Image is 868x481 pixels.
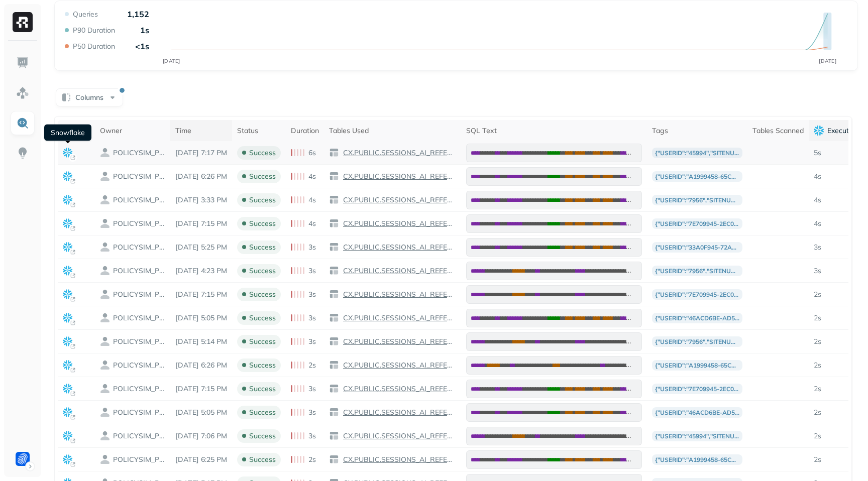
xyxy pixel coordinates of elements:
[652,148,742,158] p: {"userId":"45994","siteNumber":149,"email":"[PERSON_NAME][EMAIL_ADDRESS][PERSON_NAME][DOMAIN_NAME]"}
[339,360,456,370] a: CX.PUBLIC.SESSIONS_AI_REFERRAL
[100,126,165,136] div: Owner
[175,455,227,464] p: Aug 21, 2025 6:25 PM
[341,384,456,394] p: CX.PUBLIC.SESSIONS_AI_REFERRAL
[308,266,316,276] p: 3s
[329,218,339,228] img: table
[308,384,316,394] p: 3s
[249,408,276,417] p: success
[339,290,456,299] a: CX.PUBLIC.SESSIONS_AI_REFERRAL
[113,313,165,323] p: POLICYSIM_PROD
[652,171,742,182] p: {"userId":"a1999458-65cd-4d70-a419-6b57585a12ca","siteNumber":806,"email":"[EMAIL_ADDRESS][DOMAIN...
[652,336,742,347] p: {"userId":"7956","siteNumber":149,"email":"[EMAIL_ADDRESS][DOMAIN_NAME]"}
[175,337,227,346] p: Aug 21, 2025 5:14 PM
[16,147,29,160] img: Insights
[113,290,165,299] p: POLICYSIM_PROD
[249,266,276,276] p: success
[73,26,115,35] p: P90 Duration
[329,148,339,158] img: table
[339,408,456,417] a: CX.PUBLIC.SESSIONS_AI_REFERRAL
[100,336,110,346] img: owner
[175,290,227,299] p: Aug 21, 2025 7:15 PM
[308,313,316,323] p: 3s
[652,360,742,371] p: {"userId":"a1999458-65cd-4d70-a419-6b57585a12ca","siteNumber":806,"email":"[EMAIL_ADDRESS][DOMAIN...
[135,41,149,51] p: <1s
[175,243,227,252] p: Aug 21, 2025 5:25 PM
[652,407,742,418] p: {"userId":"46acd6be-ad56-4c25-90f6-10d4cb7f6d37","siteNumber":7443,"email":"[EMAIL_ADDRESS][DOMAI...
[100,266,110,276] img: owner
[73,10,98,19] p: Queries
[652,454,742,465] p: {"userId":"a1999458-65cd-4d70-a419-6b57585a12ca","siteNumber":24190,"email":"[PERSON_NAME][EMAIL_...
[56,88,123,106] button: Columns
[339,148,456,158] a: CX.PUBLIC.SESSIONS_AI_REFERRAL
[339,384,456,394] a: CX.PUBLIC.SESSIONS_AI_REFERRAL
[308,172,316,181] p: 4s
[339,172,456,181] a: CX.PUBLIC.SESSIONS_AI_REFERRAL
[652,126,742,136] div: Tags
[140,25,149,35] p: 1s
[329,242,339,252] img: table
[339,337,456,346] a: CX.PUBLIC.SESSIONS_AI_REFERRAL
[249,195,276,205] p: success
[249,148,276,158] p: success
[339,243,456,252] a: CX.PUBLIC.SESSIONS_AI_REFERRAL
[249,313,276,323] p: success
[113,384,165,394] p: POLICYSIM_PROD
[329,360,339,370] img: table
[329,431,339,441] img: table
[100,242,110,252] img: owner
[175,126,227,136] div: Time
[100,407,110,417] img: owner
[329,195,339,205] img: table
[175,431,227,441] p: Aug 21, 2025 7:06 PM
[339,313,456,323] a: CX.PUBLIC.SESSIONS_AI_REFERRAL
[249,172,276,181] p: success
[175,219,227,228] p: Aug 21, 2025 7:15 PM
[237,126,281,136] div: Status
[308,290,316,299] p: 3s
[329,171,339,181] img: table
[100,289,110,299] img: owner
[341,290,456,299] p: CX.PUBLIC.SESSIONS_AI_REFERRAL
[100,148,110,158] img: owner
[308,360,316,370] p: 2s
[308,337,316,346] p: 3s
[113,455,165,464] p: POLICYSIM_PROD
[249,290,276,299] p: success
[249,360,276,370] p: success
[113,431,165,441] p: POLICYSIM_PROD
[308,455,316,464] p: 2s
[249,337,276,346] p: success
[341,431,456,441] p: CX.PUBLIC.SESSIONS_AI_REFERRAL
[341,195,456,205] p: CX.PUBLIC.SESSIONS_AI_REFERRAL
[341,243,456,252] p: CX.PUBLIC.SESSIONS_AI_REFERRAL
[652,313,742,323] p: {"userId":"46acd6be-ad56-4c25-90f6-10d4cb7f6d37","siteNumber":7443,"email":"[EMAIL_ADDRESS][DOMAI...
[652,266,742,276] p: {"userId":"7956","siteNumber":223,"email":"[EMAIL_ADDRESS][DOMAIN_NAME]"}
[249,384,276,394] p: success
[16,86,29,99] img: Assets
[249,219,276,228] p: success
[819,58,836,64] tspan: [DATE]
[339,455,456,464] a: CX.PUBLIC.SESSIONS_AI_REFERRAL
[652,384,742,394] p: {"userId":"7e709945-2ec0-4903-8495-8c02b31e3b8c","siteNumber":223,"email":"[EMAIL_ADDRESS][DOMAIN...
[175,384,227,394] p: Aug 21, 2025 7:15 PM
[341,408,456,417] p: CX.PUBLIC.SESSIONS_AI_REFERRAL
[339,431,456,441] a: CX.PUBLIC.SESSIONS_AI_REFERRAL
[466,126,642,136] div: SQL Text
[652,431,742,441] p: {"userId":"45994","siteNumber":149,"email":"[PERSON_NAME][EMAIL_ADDRESS][PERSON_NAME][DOMAIN_NAME]"}
[113,266,165,276] p: POLICYSIM_PROD
[175,266,227,276] p: Aug 21, 2025 4:23 PM
[308,148,316,158] p: 6s
[113,360,165,370] p: POLICYSIM_PROD
[339,219,456,228] a: CX.PUBLIC.SESSIONS_AI_REFERRAL
[341,148,456,158] p: CX.PUBLIC.SESSIONS_AI_REFERRAL
[113,337,165,346] p: POLICYSIM_PROD
[652,289,742,300] p: {"userId":"7e709945-2ec0-4903-8495-8c02b31e3b8c","siteNumber":223,"email":"[EMAIL_ADDRESS][DOMAIN...
[73,42,115,51] p: P50 Duration
[341,219,456,228] p: CX.PUBLIC.SESSIONS_AI_REFERRAL
[100,313,110,323] img: owner
[308,431,316,441] p: 3s
[308,408,316,417] p: 3s
[175,148,227,158] p: Aug 21, 2025 7:17 PM
[100,218,110,228] img: owner
[13,12,33,32] img: Ryft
